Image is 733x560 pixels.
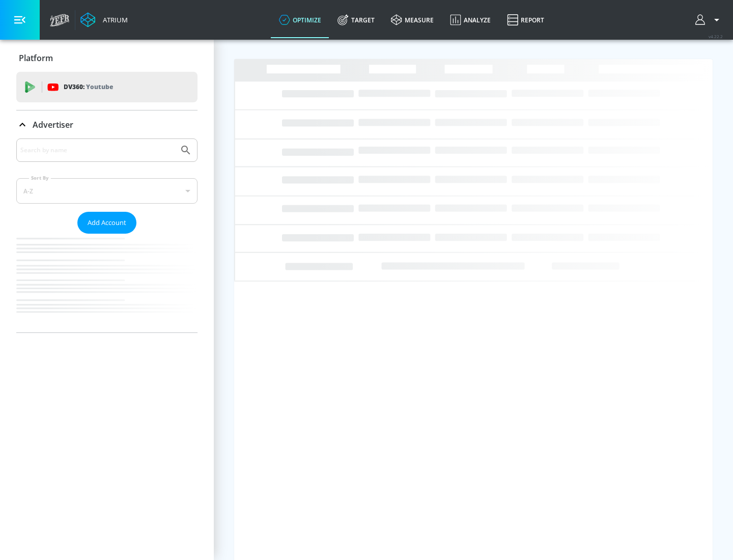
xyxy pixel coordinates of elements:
[16,234,198,332] nav: list of Advertiser
[80,12,128,27] a: Atrium
[77,212,136,234] button: Add Account
[383,2,442,38] a: measure
[16,178,198,204] div: A-Z
[709,34,723,39] span: v 4.22.2
[29,175,51,181] label: Sort By
[16,72,198,102] div: DV360: Youtube
[329,2,383,38] a: Target
[499,2,552,38] a: Report
[442,2,499,38] a: Analyze
[16,110,198,139] div: Advertiser
[16,138,198,332] div: Advertiser
[20,144,175,157] input: Search by name
[33,119,73,130] p: Advertiser
[271,2,329,38] a: optimize
[86,81,113,92] p: Youtube
[64,81,113,93] p: DV360:
[19,52,53,64] p: Platform
[16,44,198,72] div: Platform
[99,15,128,24] div: Atrium
[88,217,126,229] span: Add Account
